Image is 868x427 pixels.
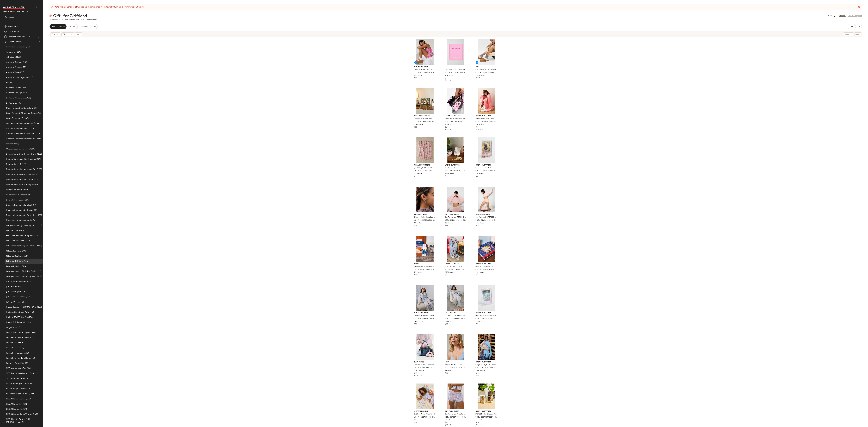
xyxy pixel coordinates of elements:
span: Concert + Festival: Boho [6,127,29,130]
span: 1082 in stock [414,370,424,372]
span: (108) [34,234,39,237]
span: $38 [445,323,448,325]
span: (126) [21,301,26,304]
span: 196 in stock [414,321,423,323]
span: (288) [37,275,42,278]
img: 0552636760014_000_m [412,236,438,262]
span: (96) [25,188,29,191]
span: $224 [476,129,479,131]
span: 80 in stock [414,222,423,224]
span: (39) [32,204,36,207]
span: - [445,66,466,68]
img: 0113345140021_066_a2 [443,187,469,212]
span: Out From Under Hearts Desire Pyjama Pants - Blue S at Urban Outfitters [445,315,466,317]
span: UOEU-0620328940216-000-000 [445,72,466,74]
img: 0142578570040_066_a2 [443,384,469,409]
span: Urban Outfitters [445,164,466,166]
span: (29) [33,107,37,110]
span: Out From Under [414,66,436,68]
span: Out From Under [PERSON_NAME] Jumper - Pink M at Urban Outfitters [445,216,466,218]
span: 202 in stock [445,271,454,274]
span: Request changes [81,26,96,28]
span: Bottoms: Micro Shorts [6,97,27,99]
span: [DATE]: Graphics + Prints [6,280,30,283]
span: (102) [21,86,26,89]
img: 0527298790094_066_a2 [474,137,499,163]
span: (129) [23,255,29,258]
span: (261) [35,137,41,140]
span: (159) [37,244,42,247]
img: 0113583430012_040_a2 [412,285,438,311]
strong: Auto Maintenance is off. [55,6,78,9]
span: Heart Glitter Mini Instax Photo Frame - Print 5.3cm x 8.6cm at Urban Outfitters [475,167,497,169]
span: UOEU-0142578570040-000-066 [445,416,466,418]
img: 0527606430565_066_a4 [474,236,499,262]
span: (144) [33,173,38,176]
span: Miffy [414,263,436,265]
span: (103) [30,280,35,283]
span: Fall Color Forecast: LP [6,239,27,242]
span: 143 in stock [476,271,484,274]
span: (267) [34,122,39,125]
img: 0157665600098_048_m [474,334,499,360]
span: (192) [19,347,24,349]
span: $100 [476,77,480,79]
span: Out From Under [PERSON_NAME] Shorts - Pink L at Urban Outfitters [475,216,497,218]
span: Color Forecast: Butter Yellow [6,107,33,110]
span: Urban Outfitters [414,164,436,166]
span: UOEU-0527298790094-000-066 [475,170,497,172]
span: Dresses & Jumpsuits: Black [6,204,32,207]
span: Concert + Festival: Rocker Chic [6,137,35,140]
img: svg%3e [50,15,52,17]
span: UOEU-0552963130028-000-000 [414,367,436,369]
span: Out From Under Goodnight Kiss Set - Pink combo L at Urban Outfitters [414,68,436,71]
span: (231) [16,285,21,288]
span: Baby Three Mini Cuties Series Blind Box ALL at Urban Outfitters [414,364,436,366]
span: $19 [445,129,447,131]
span: (52) [24,362,28,365]
span: Destinations: Southeast Asia Adventures [6,178,37,181]
span: Happy Birthday [MEDICAL_DATA] [6,306,37,309]
span: Dashboard [8,25,18,28]
span: Urban Outfitters UK [3,9,25,13]
span: (159) [36,158,41,161]
span: $12 [476,274,478,276]
span: 141 in stock [414,124,423,126]
span: UGG Chestnut Disquette Slippers - Brown UK 8 at Urban Outfitters [475,68,497,71]
p: updated [DATE] [65,18,80,21]
span: Autumn: Bottoms [6,61,22,64]
span: $8 [476,323,478,325]
span: (168) [30,148,35,150]
span: (153) [19,71,24,74]
span: Bottoms: Sporty [6,102,21,105]
button: Request changes [80,24,98,29]
span: • [64,18,64,21]
span: Gifts for Girlfriend [6,260,23,263]
span: UOEU-0311070640168-000-020 [475,72,497,74]
span: Sort [52,33,56,36]
img: 0142345140012_066_a2 [474,187,499,212]
span: Fall Color Forecast: Burgundy [6,234,34,237]
span: (193) [37,306,42,309]
span: (168) [25,46,31,48]
span: $12 [445,80,448,81]
img: 0113578570021_266_a2 [412,39,438,65]
span: (85) [38,214,42,217]
img: 0162967690014_007_a3 [443,334,469,360]
span: Nommi Loveliness Never Ends Blind Box ALL at Urban Outfitters [445,118,466,120]
span: $35 [414,77,417,79]
span: (4) [33,219,35,222]
span: (77) [22,66,26,69]
span: 209 in stock [445,222,454,224]
div: Products [50,18,63,21]
img: 0543659940068_040_a2 [443,236,469,262]
span: Urban Outfitters [476,263,497,265]
span: (126) [33,183,38,186]
span: 294 in stock [476,74,485,77]
img: 0527653790022_070_a2 [412,88,438,114]
span: Urban Outfitters [476,361,497,363]
img: 0620328940216_000_b [443,39,469,65]
span: 307 in stock [445,124,454,126]
span: [DATE]: Nice/Angelic [6,296,25,298]
span: Urban Outfitters [476,115,497,117]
